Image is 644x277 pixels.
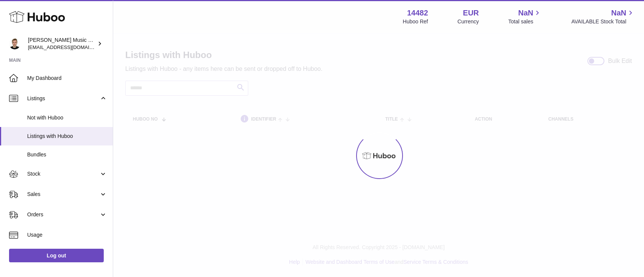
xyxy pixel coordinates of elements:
[27,170,99,178] span: Stock
[611,8,626,18] span: NaN
[518,8,533,18] span: NaN
[9,38,20,49] img: internalAdmin-14482@internal.huboo.com
[27,231,107,239] span: Usage
[27,191,99,198] span: Sales
[28,37,96,51] div: [PERSON_NAME] Music & Media Publishing - FZCO
[27,95,99,102] span: Listings
[27,211,99,218] span: Orders
[458,18,479,25] div: Currency
[571,18,635,25] span: AVAILABLE Stock Total
[403,18,428,25] div: Huboo Ref
[28,44,111,50] span: [EMAIL_ADDRESS][DOMAIN_NAME]
[508,18,542,25] span: Total sales
[27,114,107,121] span: Not with Huboo
[508,8,542,25] a: NaN Total sales
[571,8,635,25] a: NaN AVAILABLE Stock Total
[27,151,107,158] span: Bundles
[463,8,479,18] strong: EUR
[27,75,107,82] span: My Dashboard
[27,133,107,140] span: Listings with Huboo
[9,249,104,262] a: Log out
[407,8,428,18] strong: 14482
